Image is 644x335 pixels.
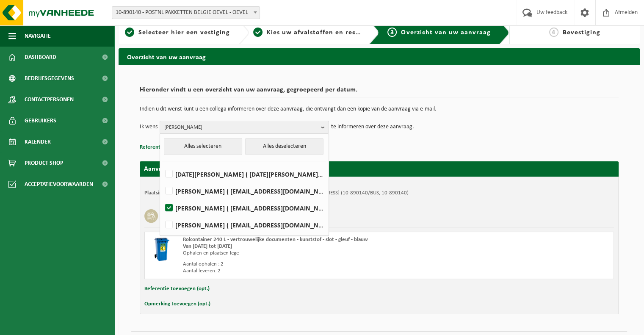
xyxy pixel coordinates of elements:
span: Kalender [25,131,51,152]
span: 4 [549,28,558,37]
span: 3 [387,28,397,37]
span: 1 [125,28,134,37]
div: Aantal leveren: 2 [183,268,413,274]
div: Ophalen en plaatsen lege [183,250,413,257]
button: Alles selecteren [164,138,242,155]
label: [PERSON_NAME] ( [EMAIL_ADDRESS][DOMAIN_NAME] ) [163,219,324,231]
span: Overzicht van uw aanvraag [401,29,490,36]
span: Contactpersonen [25,89,74,110]
span: Navigatie [25,25,51,47]
span: Dashboard [25,47,56,68]
h2: Overzicht van uw aanvraag [119,48,640,65]
strong: Aanvraag voor [DATE] [144,166,207,172]
span: Rolcontainer 240 L - vertrouwelijke documenten - kunststof - slot - gleuf - blauw [183,237,368,242]
span: 10-890140 - POSTNL PAKKETTEN BELGIE OEVEL - OEVEL [112,6,260,19]
span: 2 [253,28,263,37]
span: Product Shop [25,152,63,174]
label: [PERSON_NAME] ( [EMAIL_ADDRESS][DOMAIN_NAME] ) [163,202,324,214]
span: Acceptatievoorwaarden [25,174,93,195]
strong: Van [DATE] tot [DATE] [183,244,232,249]
button: Referentie toevoegen (opt.) [140,142,205,153]
div: Aantal ophalen : 2 [183,261,413,268]
span: [PERSON_NAME] [164,121,318,134]
strong: Plaatsingsadres: [144,190,181,196]
span: Kies uw afvalstoffen en recipiënten [267,29,383,36]
label: [DATE][PERSON_NAME] ( [DATE][PERSON_NAME][EMAIL_ADDRESS][DOMAIN_NAME] ) [163,168,324,180]
span: Selecteer hier een vestiging [138,29,230,36]
span: Bevestiging [563,29,600,36]
p: Indien u dit wenst kunt u een collega informeren over deze aanvraag, die ontvangt dan een kopie v... [140,106,619,112]
span: Bedrijfsgegevens [25,68,74,89]
button: Referentie toevoegen (opt.) [144,283,210,294]
label: [PERSON_NAME] ( [EMAIL_ADDRESS][DOMAIN_NAME] ) [163,185,324,197]
span: 10-890140 - POSTNL PAKKETTEN BELGIE OEVEL - OEVEL [112,7,260,19]
p: Ik wens [140,121,158,133]
a: 2Kies uw afvalstoffen en recipiënten [253,28,362,38]
img: WB-0240-HPE-BE-09.png [149,236,174,262]
span: Gebruikers [25,110,56,131]
button: Alles deselecteren [245,138,323,155]
button: [PERSON_NAME] [160,121,329,133]
p: te informeren over deze aanvraag. [331,121,414,133]
a: 1Selecteer hier een vestiging [123,28,232,38]
button: Opmerking toevoegen (opt.) [144,299,210,310]
h2: Hieronder vindt u een overzicht van uw aanvraag, gegroepeerd per datum. [140,86,619,98]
